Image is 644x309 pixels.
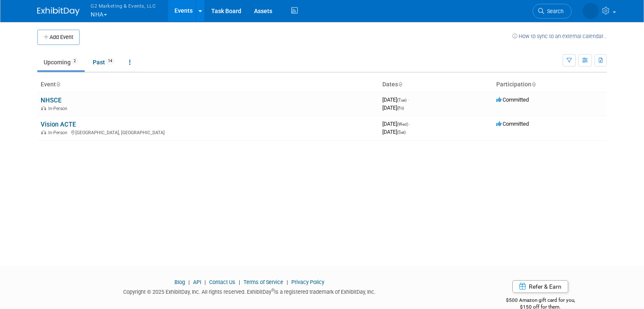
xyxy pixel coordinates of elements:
a: Upcoming2 [37,54,85,70]
sup: ® [271,288,274,292]
span: Search [544,8,564,14]
span: Committed [496,121,529,127]
span: [DATE] [382,121,411,127]
span: 2 [71,58,78,64]
span: Committed [496,97,529,103]
a: Search [533,4,572,19]
div: [GEOGRAPHIC_DATA], [GEOGRAPHIC_DATA] [41,129,376,135]
img: Laine Butler [583,3,599,19]
span: | [285,279,290,285]
th: Event [37,77,379,92]
span: [DATE] [382,97,409,103]
th: Dates [379,77,493,92]
a: Past14 [86,54,121,70]
button: Add Event [37,30,80,45]
img: ExhibitDay [37,7,80,16]
span: [DATE] [382,129,406,135]
span: 14 [105,58,115,64]
a: How to sync to an external calendar... [512,33,607,39]
a: Refer & Earn [512,280,568,293]
span: (Fri) [397,106,404,110]
a: Sort by Start Date [398,81,402,88]
img: In-Person Event [41,130,46,134]
span: | [202,279,208,285]
span: G2 Marketing & Events, LLC [91,1,156,10]
span: In-Person [48,130,70,135]
a: Privacy Policy [291,279,324,285]
a: Sort by Participation Type [531,81,536,88]
a: Contact Us [209,279,235,285]
span: (Wed) [397,122,408,127]
a: Blog [174,279,185,285]
span: - [409,121,411,127]
span: (Sat) [397,130,406,135]
span: (Tue) [397,98,406,102]
a: Terms of Service [243,279,283,285]
a: Vision ACTE [41,121,76,128]
img: In-Person Event [41,106,46,110]
a: NHSCE [41,97,61,104]
span: | [186,279,192,285]
a: API [193,279,201,285]
span: | [237,279,242,285]
span: - [408,97,409,103]
a: Sort by Event Name [56,81,60,88]
div: Copyright © 2025 ExhibitDay, Inc. All rights reserved. ExhibitDay is a registered trademark of Ex... [37,286,461,296]
span: [DATE] [382,105,404,111]
span: In-Person [48,106,70,111]
th: Participation [493,77,607,92]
